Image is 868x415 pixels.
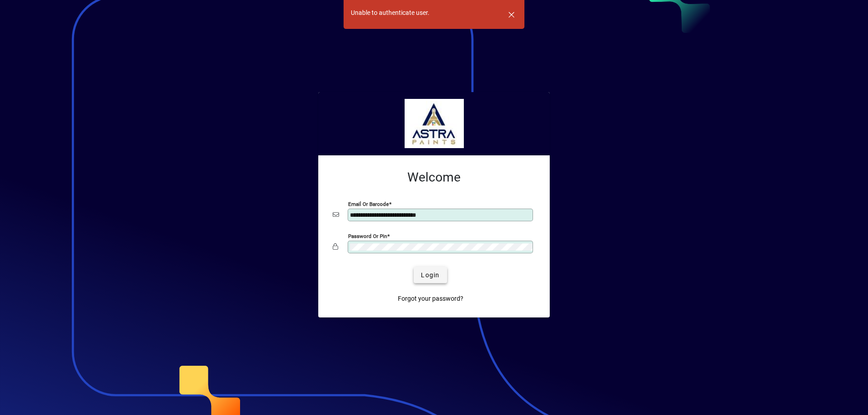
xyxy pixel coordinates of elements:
mat-label: Email or Barcode [348,201,389,207]
span: Forgot your password? [398,294,463,303]
h2: Welcome [333,170,535,185]
mat-label: Password or Pin [348,233,387,239]
button: Login [414,267,447,283]
a: Forgot your password? [394,290,467,307]
div: Unable to authenticate user. [351,8,429,18]
button: Dismiss [500,4,522,25]
span: Login [421,270,439,280]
